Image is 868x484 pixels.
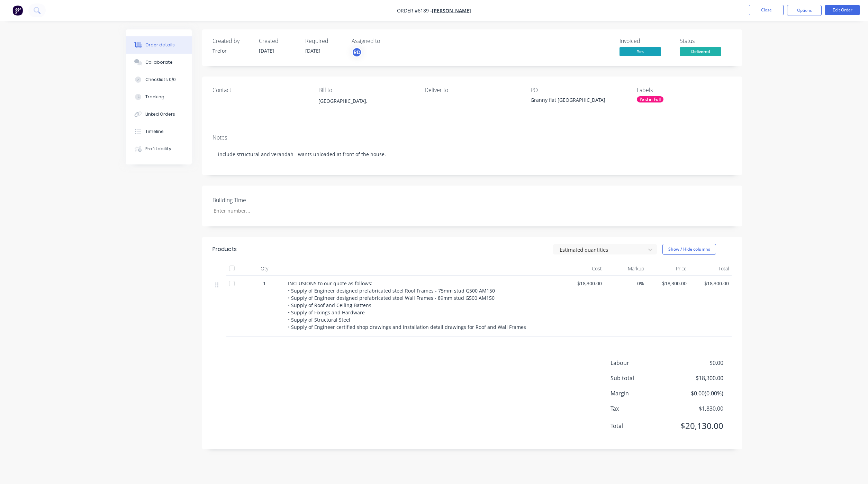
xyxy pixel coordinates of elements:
[672,374,723,382] span: $18,300.00
[318,96,413,118] div: [GEOGRAPHIC_DATA],
[611,359,672,367] span: Labour
[213,196,299,204] label: Building Time
[611,422,672,430] span: Total
[126,54,192,71] button: Collaborate
[749,5,784,15] button: Close
[680,47,721,56] span: Delivered
[637,87,732,93] div: Labels
[126,140,192,158] button: Profitability
[213,134,732,141] div: Notes
[145,94,164,100] div: Tracking
[126,36,192,54] button: Order details
[425,87,519,93] div: Deliver to
[672,389,723,397] span: $0.00 ( 0.00 %)
[126,123,192,140] button: Timeline
[672,420,723,432] span: $20,130.00
[145,59,173,65] div: Collaborate
[611,389,672,397] span: Margin
[620,38,671,44] div: Invoiced
[145,111,175,117] div: Linked Orders
[305,38,343,44] div: Required
[787,5,822,16] button: Options
[650,280,687,287] span: $18,300.00
[637,96,663,102] div: Paid in Full
[620,47,661,56] span: Yes
[126,71,192,88] button: Checklists 0/0
[352,47,362,57] button: RD
[145,128,164,135] div: Timeline
[145,42,175,48] div: Order details
[213,144,732,165] div: include structural and verandah - wants unloaded at front of the house.
[263,280,266,287] span: 1
[825,5,860,15] button: Edit Order
[531,87,625,93] div: PO
[259,47,274,54] span: [DATE]
[397,7,432,14] span: Order #6189 -
[213,47,251,54] div: Trefor
[126,88,192,106] button: Tracking
[244,262,285,276] div: Qty
[562,262,605,276] div: Cost
[259,38,297,44] div: Created
[213,38,251,44] div: Created by
[12,5,23,16] img: Factory
[611,404,672,413] span: Tax
[432,7,471,14] a: [PERSON_NAME]
[318,96,413,106] div: [GEOGRAPHIC_DATA],
[647,262,689,276] div: Price
[531,96,617,106] div: Granny flat [GEOGRAPHIC_DATA]
[662,244,716,255] button: Show / Hide columns
[611,374,672,382] span: Sub total
[126,106,192,123] button: Linked Orders
[305,47,320,54] span: [DATE]
[607,280,644,287] span: 0%
[288,280,526,330] span: INCLUSIONS to our quote as follows: • Supply of Engineer designed prefabricated steel Roof Frames...
[565,280,602,287] span: $18,300.00
[213,87,307,93] div: Contact
[680,38,732,44] div: Status
[692,280,729,287] span: $18,300.00
[352,38,421,44] div: Assigned to
[672,404,723,413] span: $1,830.00
[208,206,299,216] input: Enter number...
[605,262,647,276] div: Markup
[145,146,171,152] div: Profitability
[680,47,721,57] button: Delivered
[672,359,723,367] span: $0.00
[318,87,413,93] div: Bill to
[689,262,732,276] div: Total
[213,245,237,253] div: Products
[145,77,176,83] div: Checklists 0/0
